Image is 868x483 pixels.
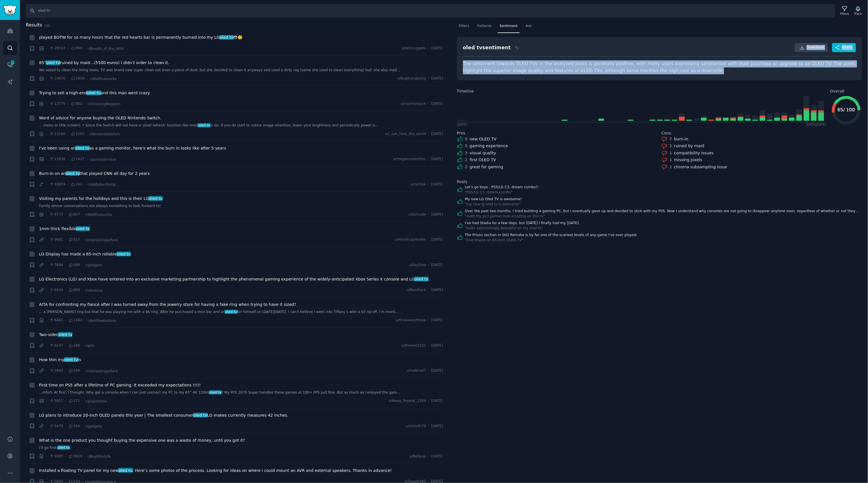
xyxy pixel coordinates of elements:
span: u/kayfsea [409,263,426,268]
span: oled tv [75,146,90,150]
a: I’ve had Stadia for a few days, but [DATE] I finally had my [DATE]. [465,221,580,226]
span: Burn-in on an that played CNN all day for 2 years [39,171,150,177]
a: LG plans to introduce 20-inch OLED panels this year | The smallest consumeroled tvLG makes curren... [39,412,288,418]
span: 28543 [49,46,65,51]
span: · [46,262,47,268]
img: GummySearch logo [3,5,17,15]
span: 288 [68,343,80,348]
span: 13166 [49,132,65,137]
span: · [65,318,66,324]
span: [DATE] [431,237,443,242]
div: burn-in [674,136,689,142]
span: Filters [459,24,470,29]
span: · [428,398,429,404]
a: ... menu or title screen). • Since the Switch will not have a ‘pixel refresh’ function like mosto... [39,123,443,128]
span: r/gifs [85,344,94,348]
span: · [428,101,429,107]
input: Search Keyword [26,4,835,18]
span: [DATE] [431,424,443,429]
span: r/gadgets [85,424,102,428]
span: · [46,368,47,374]
span: oled tv [57,446,70,450]
span: 6503 [49,288,63,293]
span: · [65,343,66,349]
span: · [65,368,66,374]
div: 2 [465,157,468,163]
div: 3 [465,150,468,156]
div: 1 [670,157,672,163]
span: u/i_can_hear_the_world [385,132,426,137]
span: u/megamasterbloc [393,157,426,162]
span: [DATE] [431,263,443,268]
span: 1mm thick flexible [39,226,90,232]
span: · [428,368,429,373]
span: r/xboxone [85,288,103,292]
span: · [46,287,47,293]
span: Overall [830,88,845,94]
div: [DATE] [457,122,467,126]
span: u/bugibangbang [398,76,426,81]
div: 2 [465,164,468,170]
span: r/oddlyterrifying [87,183,116,187]
a: The Prison section in SH2 Remake is by far one of the scariest levels of any game I've ever played. [465,233,638,238]
a: Trying to sell a high-endoled tvand this man went crazy [39,90,150,96]
span: LG Display has made a 65-inch rollable [39,251,131,257]
span: 6197 [49,343,63,348]
span: 807 [68,212,80,217]
span: · [84,46,85,52]
div: " even my ps3 games look amazing on this tv " [465,214,862,219]
a: ... a [PERSON_NAME] ring but that he was playing me with a $6 ring. After he purchased a mini bar... [39,310,443,315]
a: Word of advice for anyone buying the OLED Nintendo Switch. [39,115,161,121]
span: · [82,237,83,243]
span: u/rantiok [410,182,426,187]
text: 65 / 100 [838,107,855,112]
span: [DATE] [431,46,443,51]
a: I've been using anoled tvas a gaming monitor, here's what the burn in looks like after 5 years [39,145,226,151]
a: Burn-in on anoled tvthat played CNN all day for 2 years [39,171,150,177]
span: 238 [44,24,50,27]
span: 804 [68,288,80,293]
div: new OLED TV [470,136,496,142]
a: LG Electronics (LG) and Xbox have entered into an exclusive marketing partnership to highlight th... [39,276,429,282]
a: Over the past two months, I tried building a gaming PC, but I eventually gave up and decided to s... [465,209,862,214]
span: · [84,453,85,459]
span: oled tv [225,310,238,314]
span: · [65,237,66,243]
a: played BOTW for so many hours that the red hearts bar is permanently burned into my LGoled tv😳🤨 [39,34,242,40]
div: " looks astonishingly beautiful on my oled tv " [465,226,580,231]
span: · [82,398,83,404]
span: [DATE] [431,318,443,323]
span: · [46,318,47,324]
span: oled tv [209,390,222,394]
div: oled tv sentiment [463,44,511,51]
span: · [67,156,68,162]
a: My new LG Oled TV is awesome! [465,197,522,202]
span: oled tv [219,35,234,40]
span: Installed a floating TV panel for my new . Here’s some photos of the process. Looking for ideas o... [39,468,392,474]
span: · [46,156,47,162]
span: 19670 [49,76,65,81]
span: played BOTW for so many hours that the red hearts bar is permanently burned into my LG 😳🤨 [39,34,242,40]
span: · [428,343,429,348]
span: · [65,398,66,404]
a: Family dinner conversations are always something to look forward to! [39,204,443,209]
span: r/Wellthatsucks [90,77,116,81]
span: oled tv [193,413,208,417]
span: 5478 [49,424,63,429]
span: u/NeoStark [407,288,426,293]
div: chroma subsampling issue [674,164,728,170]
a: 85”oled tvruined by maid…(5500 euros) I didn’t order to clean it. [39,60,169,66]
span: 1427 [71,157,85,162]
span: · [46,181,47,187]
a: Visiting my parents for the holidays and this is their LGoled tv [39,196,163,202]
span: r/pcmasterrace [90,157,116,161]
span: 9777 [49,212,63,217]
span: 5857 [49,398,63,404]
span: 13775 [49,101,65,107]
span: Sentiment [500,24,518,29]
span: 262 [71,182,82,187]
span: r/playstation [85,399,107,403]
a: How thin myoled tvis [39,357,81,363]
span: 1918 [71,76,85,81]
a: 1mm thick flexibleoled tv [39,226,90,232]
